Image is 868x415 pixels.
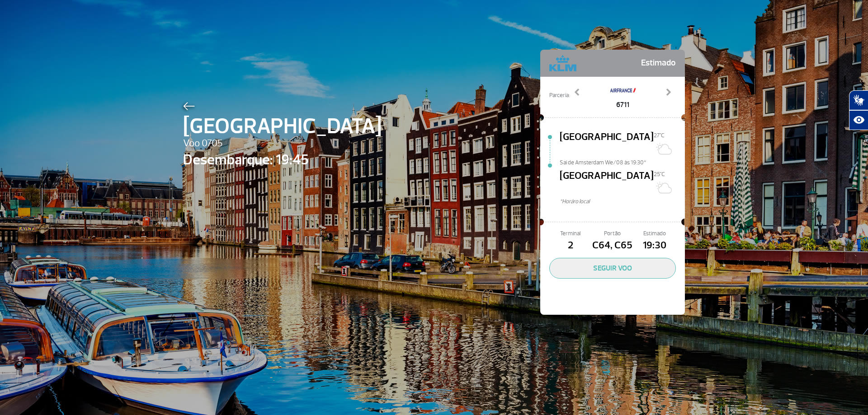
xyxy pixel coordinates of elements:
[549,238,591,253] span: 2
[591,238,633,253] span: C64, C65
[654,132,665,139] span: 27°C
[560,197,685,206] span: *Horáro local
[641,54,676,72] span: Estimado
[849,90,868,130] div: Plugin de acessibilidade da Hand Talk.
[634,238,676,253] span: 19:30
[849,110,868,130] button: Abrir recursos assistivos.
[183,136,382,151] span: Voo 0705
[183,149,382,171] span: Desembarque: 19:45
[549,91,570,100] span: Parceria:
[654,140,672,158] img: Sol com muitas nuvens
[849,90,868,110] button: Abrir tradutor de língua de sinais.
[654,171,665,178] span: 25°C
[183,110,382,143] span: [GEOGRAPHIC_DATA]
[560,168,654,197] span: [GEOGRAPHIC_DATA]
[560,130,654,159] span: [GEOGRAPHIC_DATA]
[634,229,676,238] span: Estimado
[549,229,591,238] span: Terminal
[549,258,676,279] button: SEGUIR VOO
[654,178,672,196] img: Sol com muitas nuvens
[609,99,637,110] span: 6711
[560,159,685,165] span: Sai de Amsterdam We/08 às 19:30*
[591,229,633,238] span: Portão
